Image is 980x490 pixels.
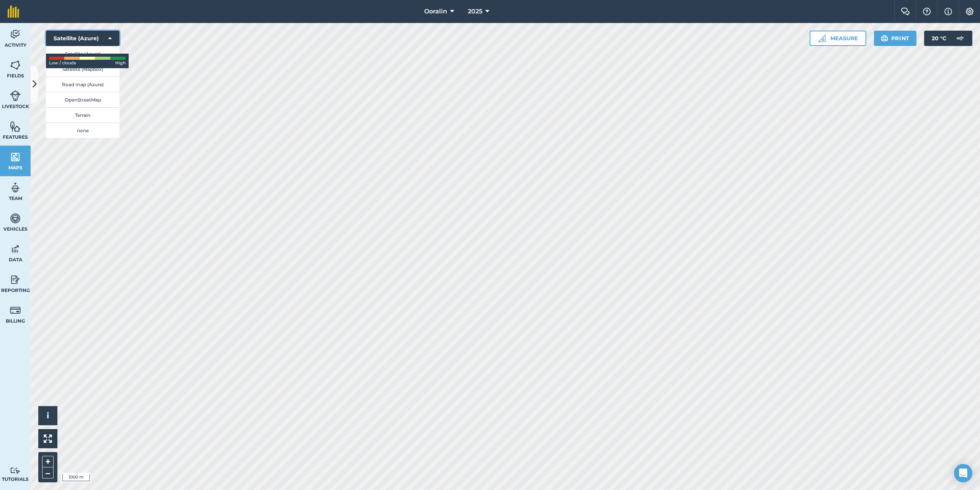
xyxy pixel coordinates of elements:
[901,8,910,15] img: Two speech bubbles overlapping with the left bubble in the forefront
[42,467,54,479] button: –
[874,31,917,46] button: Print
[46,46,119,61] button: Satellite (Azure)
[10,305,21,316] img: svg+xml;base64,PD94bWwgdmVyc2lvbj0iMS4wIiBlbmNvZGluZz0idXRmLTgiPz4KPCEtLSBHZW5lcmF0b3I6IEFkb2JlIE...
[10,243,21,255] img: svg+xml;base64,PD94bWwgdmVyc2lvbj0iMS4wIiBlbmNvZGluZz0idXRmLTgiPz4KPCEtLSBHZW5lcmF0b3I6IEFkb2JlIE...
[38,406,57,425] button: i
[881,34,888,43] img: svg+xml;base64,PHN2ZyB4bWxucz0iaHR0cDovL3d3dy53My5vcmcvMjAwMC9zdmciIHdpZHRoPSIxOSIgaGVpZ2h0PSIyNC...
[954,464,972,482] div: Open Intercom Messenger
[944,7,952,16] img: svg+xml;base64,PHN2ZyB4bWxucz0iaHR0cDovL3d3dy53My5vcmcvMjAwMC9zdmciIHdpZHRoPSIxNyIgaGVpZ2h0PSIxNy...
[10,274,21,285] img: svg+xml;base64,PD94bWwgdmVyc2lvbj0iMS4wIiBlbmNvZGluZz0idXRmLTgiPz4KPCEtLSBHZW5lcmF0b3I6IEFkb2JlIE...
[115,60,126,67] span: High
[47,411,49,420] span: i
[10,151,21,163] img: svg+xml;base64,PHN2ZyB4bWxucz0iaHR0cDovL3d3dy53My5vcmcvMjAwMC9zdmciIHdpZHRoPSI1NiIgaGVpZ2h0PSI2MC...
[932,31,946,46] span: 20 ° C
[10,213,21,224] img: svg+xml;base64,PD94bWwgdmVyc2lvbj0iMS4wIiBlbmNvZGluZz0idXRmLTgiPz4KPCEtLSBHZW5lcmF0b3I6IEFkb2JlIE...
[922,8,931,15] img: A question mark icon
[924,31,972,46] button: 20 °C
[8,5,19,18] img: fieldmargin Logo
[10,90,21,102] img: svg+xml;base64,PD94bWwgdmVyc2lvbj0iMS4wIiBlbmNvZGluZz0idXRmLTgiPz4KPCEtLSBHZW5lcmF0b3I6IEFkb2JlIE...
[10,467,21,474] img: svg+xml;base64,PD94bWwgdmVyc2lvbj0iMS4wIiBlbmNvZGluZz0idXRmLTgiPz4KPCEtLSBHZW5lcmF0b3I6IEFkb2JlIE...
[46,92,119,107] button: OpenStreetMap
[44,434,52,443] img: Four arrows, one pointing top left, one top right, one bottom right and the last bottom left
[952,31,968,46] img: svg+xml;base64,PD94bWwgdmVyc2lvbj0iMS4wIiBlbmNvZGluZz0idXRmLTgiPz4KPCEtLSBHZW5lcmF0b3I6IEFkb2JlIE...
[46,107,119,123] button: Terrain
[10,29,21,40] img: svg+xml;base64,PD94bWwgdmVyc2lvbj0iMS4wIiBlbmNvZGluZz0idXRmLTgiPz4KPCEtLSBHZW5lcmF0b3I6IEFkb2JlIE...
[46,77,119,92] button: Road map (Azure)
[10,182,21,193] img: svg+xml;base64,PD94bWwgdmVyc2lvbj0iMS4wIiBlbmNvZGluZz0idXRmLTgiPz4KPCEtLSBHZW5lcmF0b3I6IEFkb2JlIE...
[49,60,76,67] span: Low / clouds
[965,8,974,15] img: A cog icon
[46,61,119,77] button: Satellite (Mapbox)
[46,123,119,138] button: none
[424,7,447,16] span: Ooralin
[468,7,482,16] span: 2025
[818,34,826,42] img: Ruler icon
[10,121,21,132] img: svg+xml;base64,PHN2ZyB4bWxucz0iaHR0cDovL3d3dy53My5vcmcvMjAwMC9zdmciIHdpZHRoPSI1NiIgaGVpZ2h0PSI2MC...
[10,59,21,71] img: svg+xml;base64,PHN2ZyB4bWxucz0iaHR0cDovL3d3dy53My5vcmcvMjAwMC9zdmciIHdpZHRoPSI1NiIgaGVpZ2h0PSI2MC...
[810,31,866,46] button: Measure
[46,31,119,46] button: Satellite (Azure)
[42,456,54,467] button: +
